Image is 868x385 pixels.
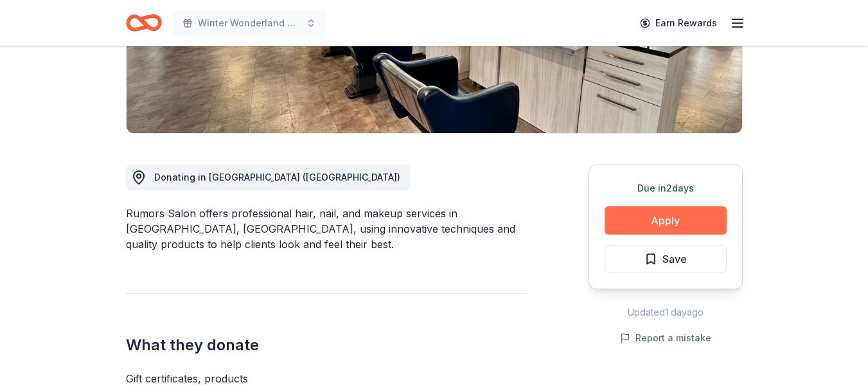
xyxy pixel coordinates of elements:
[126,206,527,252] div: Rumors Salon offers professional hair, nail, and makeup services in [GEOGRAPHIC_DATA], [GEOGRAPHI...
[172,10,326,36] button: Winter Wonderland Charity Gala
[126,335,527,355] h2: What they donate
[620,330,711,346] button: Report a mistake
[662,251,687,267] span: Save
[198,15,301,31] span: Winter Wonderland Charity Gala
[605,245,727,273] button: Save
[605,181,727,196] div: Due in 2 days
[605,206,727,235] button: Apply
[589,305,743,320] div: Updated 1 day ago
[632,12,725,35] a: Earn Rewards
[126,8,162,38] a: Home
[154,172,400,183] span: Donating in [GEOGRAPHIC_DATA] ([GEOGRAPHIC_DATA])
